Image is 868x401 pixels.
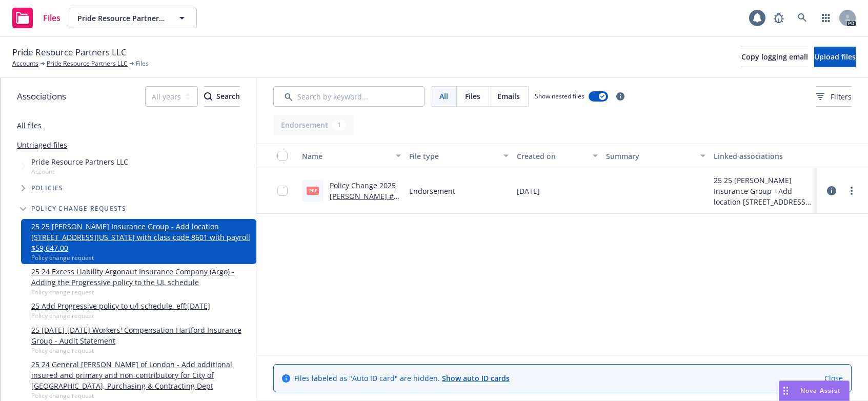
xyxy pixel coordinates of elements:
[465,91,480,102] span: Files
[330,181,400,266] a: Policy Change 2025 [PERSON_NAME] # 002 - Add location [STREET_ADDRESS][US_STATE] with class code ...
[17,90,66,103] span: Associations
[779,380,850,401] button: Nova Assist
[31,156,128,167] span: Pride Resource Partners LLC
[31,359,252,391] a: 25 24 General [PERSON_NAME] of London - Add additional insured and primary and non-contributory f...
[845,185,858,197] a: more
[831,91,852,102] span: Filters
[204,87,240,106] div: Search
[31,167,128,176] span: Account
[277,151,288,161] input: Select all
[513,144,602,168] button: Created on
[714,151,813,162] div: Linked associations
[31,300,210,311] a: 25 Add Progressive policy to u/l schedule, eff:[DATE]
[17,121,42,130] a: All files
[769,8,789,28] a: Report a Bug
[405,144,512,168] button: File type
[47,59,128,68] a: Pride Resource Partners LLC
[204,92,212,101] svg: Search
[517,186,540,196] span: [DATE]
[814,52,856,62] span: Upload files
[409,151,497,162] div: File type
[31,206,126,212] span: Policy change requests
[31,288,252,296] span: Policy change request
[535,92,584,101] span: Show nested files
[77,13,166,24] span: Pride Resource Partners LLC
[439,91,448,102] span: All
[31,325,252,346] a: 25 [DATE]-[DATE] Workers' Compensation Hartford Insurance Group - Audit Statement
[792,8,813,28] a: Search
[69,8,197,28] button: Pride Resource Partners LLC
[602,144,709,168] button: Summary
[294,373,510,384] span: Files labeled as "Auto ID card" are hidden.
[12,59,38,68] a: Accounts
[43,14,60,22] span: Files
[517,151,587,162] div: Created on
[409,186,455,196] span: Endorsement
[302,151,390,162] div: Name
[31,266,252,288] a: 25 24 Excess Liability Argonaut Insurance Company (Argo) - Adding the Progressive policy to the U...
[8,4,65,32] a: Files
[779,381,792,400] div: Drag to move
[816,91,852,102] span: Filters
[136,59,149,68] span: Files
[298,144,405,168] button: Name
[710,144,817,168] button: Linked associations
[816,8,836,28] a: Switch app
[31,391,252,400] span: Policy change request
[31,311,210,320] span: Policy change request
[741,52,808,62] span: Copy logging email
[442,373,510,383] a: Show auto ID cards
[497,91,520,102] span: Emails
[17,139,67,150] a: Untriaged files
[31,253,252,262] span: Policy change request
[816,86,852,107] button: Filters
[277,186,288,196] input: Toggle Row Selected
[12,46,127,59] span: Pride Resource Partners LLC
[800,386,841,395] span: Nova Assist
[824,373,843,384] a: Close
[307,187,319,194] span: pdf
[606,151,694,162] div: Summary
[31,221,252,253] a: 25 25 [PERSON_NAME] Insurance Group - Add location [STREET_ADDRESS][US_STATE] with class code 860...
[273,86,425,107] input: Search by keyword...
[31,185,64,191] span: Policies
[204,86,240,107] button: SearchSearch
[31,346,252,355] span: Policy change request
[714,175,813,207] div: 25 25 [PERSON_NAME] Insurance Group - Add location [STREET_ADDRESS][US_STATE] with class code 860...
[814,47,856,67] button: Upload files
[741,47,808,67] button: Copy logging email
